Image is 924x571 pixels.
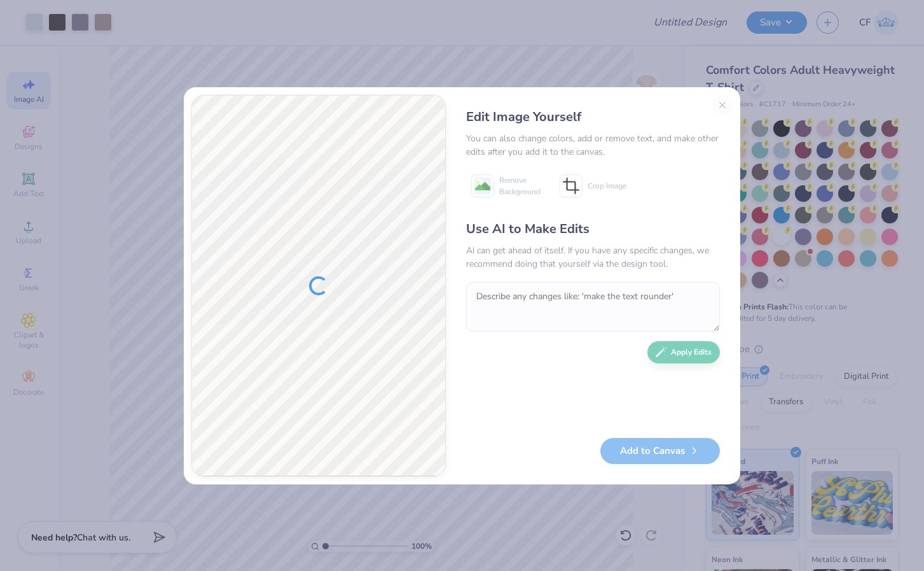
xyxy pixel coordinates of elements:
[466,170,546,202] button: Remove Background
[499,174,541,197] span: Remove Background
[466,220,720,239] div: Use AI to Make Edits
[466,244,720,271] div: AI can get ahead of itself. If you have any specific changes, we recommend doing that yourself vi...
[466,132,720,159] div: You can also change colors, add or remove text, and make other edits after you add it to the canvas.
[466,108,720,127] div: Edit Image Yourself
[555,170,634,202] button: Crop Image
[588,180,626,192] span: Crop Image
